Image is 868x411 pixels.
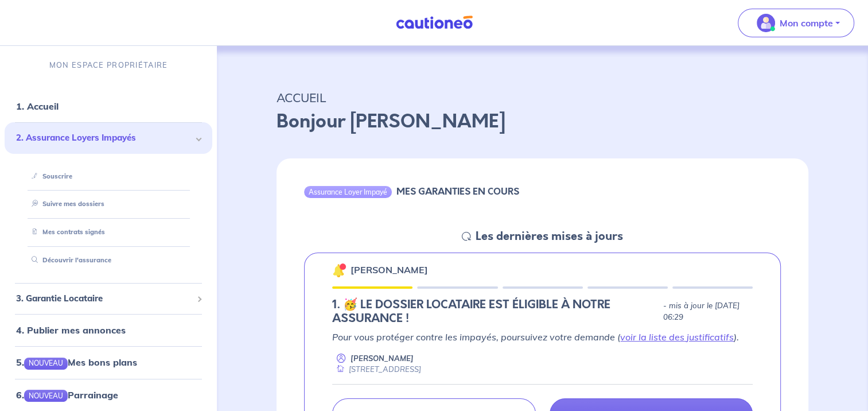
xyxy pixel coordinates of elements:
[663,300,753,323] p: - mis à jour le [DATE] 06:29
[5,383,212,406] div: 6.NOUVEAUParrainage
[16,356,137,368] a: 5.NOUVEAUMes bons plans
[332,263,346,277] img: 🔔
[5,122,212,154] div: 2. Assurance Loyers Impayés
[27,200,104,208] a: Suivre mes dossiers
[5,351,212,374] div: 5.NOUVEAUMes bons plans
[332,330,753,344] p: Pour vous protéger contre les impayés, poursuivez votre demande ( ).
[757,14,775,32] img: illu_account_valid_menu.svg
[16,100,59,112] a: 1. Accueil
[396,186,519,197] h6: MES GARANTIES EN COURS
[18,195,198,214] div: Suivre mes dossiers
[620,331,734,343] a: voir la liste des justificatifs
[18,223,198,242] div: Mes contrats signés
[27,172,72,180] a: Souscrire
[5,288,212,310] div: 3. Garantie Locataire
[277,108,808,135] p: Bonjour [PERSON_NAME]
[27,228,105,236] a: Mes contrats signés
[16,389,118,401] a: 6.NOUVEAUParrainage
[16,292,192,305] span: 3. Garantie Locataire
[351,353,414,364] p: [PERSON_NAME]
[738,9,854,37] button: illu_account_valid_menu.svgMon compte
[332,298,658,325] h5: 1.︎ 🥳 LE DOSSIER LOCATAIRE EST ÉLIGIBLE À NOTRE ASSURANCE !
[49,60,168,71] p: MON ESPACE PROPRIÉTAIRE
[780,16,833,30] p: Mon compte
[351,263,428,277] p: [PERSON_NAME]
[304,186,392,197] div: Assurance Loyer Impayé
[27,256,111,264] a: Découvrir l'assurance
[16,324,126,336] a: 4. Publier mes annonces
[277,87,808,108] p: ACCUEIL
[18,167,198,186] div: Souscrire
[5,319,212,342] div: 4. Publier mes annonces
[16,131,192,145] span: 2. Assurance Loyers Impayés
[5,95,212,118] div: 1. Accueil
[391,15,477,30] img: Cautioneo
[332,298,753,325] div: state: ELIGIBILITY-RESULT-IN-PROGRESS, Context: NEW,MAYBE-CERTIFICATE,ALONE,LESSOR-DOCUMENTS
[476,230,623,243] h5: Les dernières mises à jours
[332,364,421,375] div: [STREET_ADDRESS]
[18,251,198,270] div: Découvrir l'assurance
